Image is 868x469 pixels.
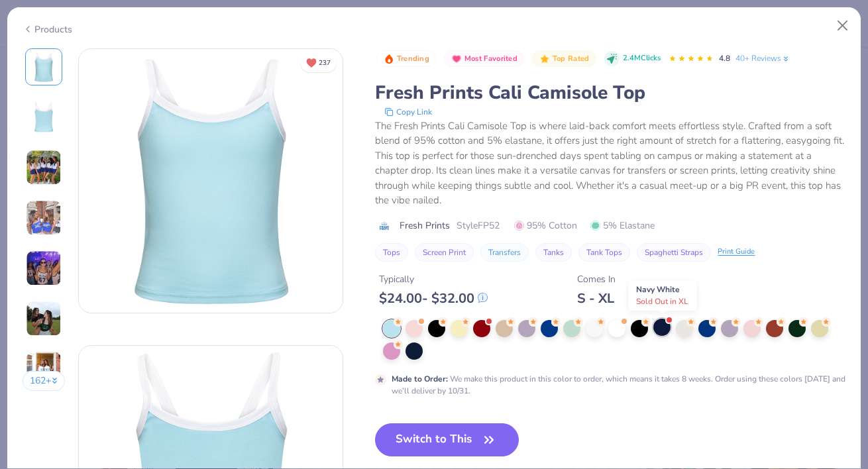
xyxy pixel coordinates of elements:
img: Front [28,51,60,83]
div: Typically [379,272,488,286]
span: 5% Elastane [590,219,655,233]
div: Products [23,23,72,36]
img: Most Favorited sort [451,54,462,64]
div: $ 24.00 - $ 32.00 [379,290,488,307]
span: 95% Cotton [514,219,577,233]
strong: Made to Order : [392,374,448,384]
button: Badge Button [532,50,596,68]
button: Unlike [300,53,337,72]
img: User generated content [26,150,62,185]
div: 4.8 Stars [669,48,714,70]
div: The Fresh Prints Cali Camisole Top is where laid-back comfort meets effortless style. Crafted fro... [375,119,845,208]
button: Switch to This [375,423,519,456]
img: Trending sort [384,54,394,64]
button: Tanks [535,243,572,262]
button: Tops [375,243,408,262]
img: Back [28,101,60,133]
button: Badge Button [376,50,436,68]
button: copy to clipboard [380,105,436,119]
div: We make this product in this color to order, which means it takes 8 weeks. Order using these colo... [392,373,845,397]
img: User generated content [26,301,62,337]
span: Fresh Prints [400,219,450,233]
span: Top Rated [553,55,590,62]
span: 237 [319,60,331,66]
div: Navy White [629,280,697,311]
button: Spaghetti Straps [637,243,711,262]
span: Most Favorited [464,55,517,62]
img: User generated content [26,351,62,387]
img: Front [79,49,343,313]
button: Screen Print [415,243,474,262]
button: Badge Button [444,50,524,68]
a: 40+ Reviews [735,52,790,64]
img: brand logo [375,221,393,231]
button: 162+ [23,371,66,391]
button: Tank Tops [578,243,630,262]
span: Trending [397,55,429,62]
img: User generated content [26,250,62,286]
img: Top Rated sort [539,54,550,64]
button: Transfers [480,243,529,262]
div: S - XL [577,290,616,307]
div: Comes In [577,272,616,286]
span: 4.8 [719,53,730,64]
div: Fresh Prints Cali Camisole Top [375,80,845,105]
button: Close [830,13,855,38]
span: 2.4M Clicks [623,53,661,64]
div: Print Guide [718,246,755,258]
span: Style FP52 [457,219,500,233]
span: Sold Out in XL [636,296,688,307]
img: User generated content [26,200,62,236]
